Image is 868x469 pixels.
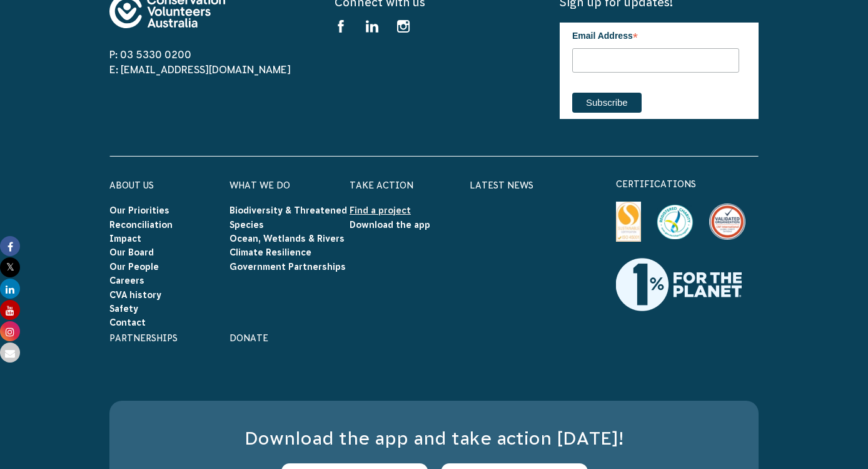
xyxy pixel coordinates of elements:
[350,180,413,190] a: Take Action
[109,247,154,257] a: Our Board
[109,220,173,230] a: Reconciliation
[109,64,291,75] a: E: [EMAIL_ADDRESS][DOMAIN_NAME]
[109,234,141,244] a: Impact
[230,247,311,257] a: Climate Resilience
[616,177,759,192] p: certifications
[109,205,169,215] a: Our Priorities
[230,333,268,343] a: Donate
[230,234,345,244] a: Ocean, Wetlands & Rivers
[230,205,347,229] a: Biodiversity & Threatened Species
[134,426,734,451] h3: Download the app and take action [DATE]!
[109,180,154,190] a: About Us
[109,290,161,300] a: CVA history
[572,23,739,46] label: Email Address
[350,220,430,230] a: Download the app
[572,93,642,113] input: Subscribe
[470,180,533,190] a: Latest News
[350,205,411,215] a: Find a project
[230,180,290,190] a: What We Do
[109,262,159,272] a: Our People
[109,304,138,314] a: Safety
[109,317,146,327] a: Contact
[109,49,191,60] a: P: 03 5330 0200
[230,262,346,272] a: Government Partnerships
[109,333,178,343] a: Partnerships
[109,276,144,286] a: Careers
